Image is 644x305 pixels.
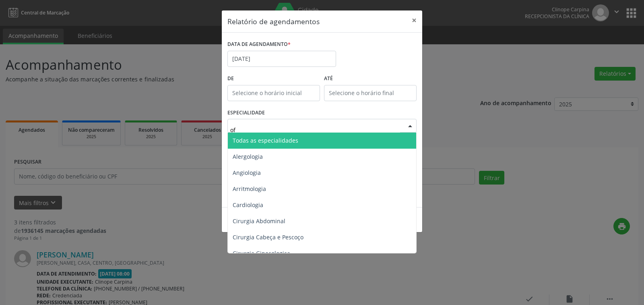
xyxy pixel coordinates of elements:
span: Cirurgia Cabeça e Pescoço [233,233,303,241]
span: Alergologia [233,153,263,160]
label: ATÉ [324,73,417,85]
input: Selecione uma data ou intervalo [227,51,336,67]
span: Cardiologia [233,201,263,209]
span: Arritmologia [233,185,266,193]
label: DATA DE AGENDAMENTO [227,38,291,51]
label: ESPECIALIDADE [227,107,265,119]
span: Angiologia [233,169,261,176]
h5: Relatório de agendamentos [227,16,320,27]
input: Selecione o horário inicial [227,85,320,101]
input: Seleciona uma especialidade [230,122,400,138]
span: Cirurgia Abdominal [233,217,285,225]
label: De [227,73,320,85]
span: Cirurgia Ginecologica [233,249,290,257]
button: Close [406,10,422,30]
input: Selecione o horário final [324,85,417,101]
span: Todas as especialidades [233,137,298,144]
